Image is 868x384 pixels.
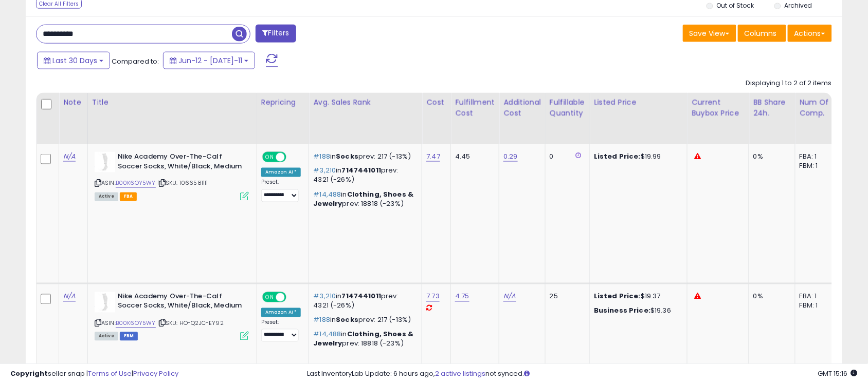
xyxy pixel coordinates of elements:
[800,161,834,170] div: FBM: 1
[112,56,159,66] span: Compared to:
[788,25,832,42] button: Actions
[336,315,358,325] span: Socks
[455,97,495,119] div: Fulfillment Cost
[95,332,118,341] span: All listings currently available for purchase on Amazon
[95,292,249,340] div: ASIN:
[285,153,301,162] span: OFF
[163,52,255,69] button: Jun-12 - [DATE]-11
[263,153,276,162] span: ON
[285,293,301,301] span: OFF
[753,97,791,119] div: BB Share 24h.
[594,152,679,161] div: $19.99
[594,97,683,108] div: Listed Price
[800,152,834,161] div: FBA: 1
[594,292,679,301] div: $19.37
[10,369,178,379] div: seller snap | |
[455,152,491,161] div: 4.45
[746,79,832,88] div: Displaying 1 to 2 of 2 items
[256,25,296,43] button: Filters
[753,152,787,161] div: 0%
[95,152,249,200] div: ASIN:
[116,319,156,328] a: B00K6OY5WY
[800,301,834,311] div: FBM: 1
[550,97,585,119] div: Fulfillable Quantity
[313,330,341,339] span: #14,488
[785,1,812,10] label: Archived
[313,190,341,200] span: #14,488
[426,97,446,108] div: Cost
[92,97,252,108] div: Title
[118,152,243,174] b: Nike Academy Over-The-Calf Soccer Socks, White/Black, Medium
[261,319,301,342] div: Preset:
[63,151,76,162] a: N/A
[261,179,301,202] div: Preset:
[738,25,786,42] button: Columns
[550,152,582,161] div: 0
[313,292,414,311] p: in prev: 4321 (-26%)
[157,179,208,187] span: | SKU: 1066581111
[313,166,414,185] p: in prev: 4321 (-26%)
[426,292,440,302] a: 7.73
[307,369,858,379] div: Last InventoryLab Update: 6 hours ago, not synced.
[745,28,777,39] span: Columns
[717,1,754,10] label: Out of Stock
[503,292,516,302] a: N/A
[88,369,132,378] a: Terms of Use
[37,52,110,69] button: Last 30 Days
[63,292,76,302] a: N/A
[818,369,858,378] span: 2025-08-11 15:16 GMT
[800,292,834,301] div: FBA: 1
[342,292,382,301] span: 7147441011
[550,292,582,301] div: 25
[455,292,469,302] a: 4.75
[313,190,413,209] span: Clothing, Shoes & Jewelry
[95,193,118,201] span: All listings currently available for purchase on Amazon
[313,152,414,161] p: in prev: 217 (-13%)
[157,319,224,328] span: | SKU: HO-Q2JC-EY92
[692,97,745,119] div: Current Buybox Price
[95,152,115,172] img: 11SdtuxggcL._SL40_.jpg
[313,330,413,349] span: Clothing, Shoes & Jewelry
[336,151,358,161] span: Socks
[313,166,336,176] span: #3,210
[261,308,301,317] div: Amazon AI *
[120,332,138,341] span: FBM
[342,166,382,176] span: 7147441011
[594,306,679,316] div: $19.36
[753,292,787,301] div: 0%
[261,97,305,108] div: Repricing
[178,55,242,66] span: Jun-12 - [DATE]-11
[116,179,156,188] a: B00K6OY5WY
[313,292,336,301] span: #3,210
[503,151,518,162] a: 0.29
[436,369,486,378] a: 2 active listings
[683,25,736,42] button: Save View
[10,369,48,378] strong: Copyright
[261,168,301,177] div: Amazon AI *
[313,151,330,161] span: #188
[503,97,541,119] div: Additional Cost
[594,292,641,301] b: Listed Price:
[118,292,243,314] b: Nike Academy Over-The-Calf Soccer Socks, White/Black, Medium
[313,190,414,209] p: in prev: 18818 (-23%)
[63,97,83,108] div: Note
[800,97,837,119] div: Num of Comp.
[594,306,650,316] b: Business Price:
[95,292,115,313] img: 11SdtuxggcL._SL40_.jpg
[263,293,276,301] span: ON
[52,55,97,66] span: Last 30 Days
[426,151,440,162] a: 7.47
[313,97,418,108] div: Avg. Sales Rank
[313,316,414,325] p: in prev: 217 (-13%)
[120,193,137,201] span: FBA
[313,315,330,325] span: #188
[594,151,641,161] b: Listed Price:
[133,369,178,378] a: Privacy Policy
[313,330,414,349] p: in prev: 18818 (-23%)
